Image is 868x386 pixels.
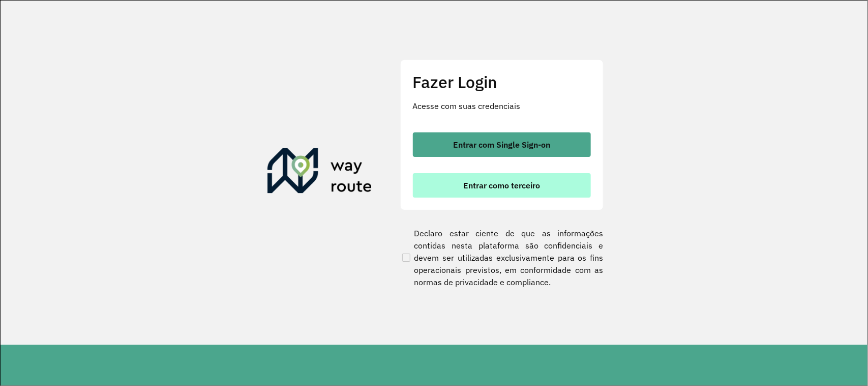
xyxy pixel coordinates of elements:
[463,181,540,189] span: Entrar como terceiro
[413,100,591,112] p: Acesse com suas credenciais
[413,173,591,198] button: button
[267,148,372,197] img: Roteirizador AmbevTech
[413,132,591,157] button: button
[413,72,591,92] h2: Fazer Login
[400,227,604,288] label: Declaro estar ciente de que as informações contidas nesta plataforma são confidenciais e devem se...
[453,141,550,149] span: Entrar com Single Sign-on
